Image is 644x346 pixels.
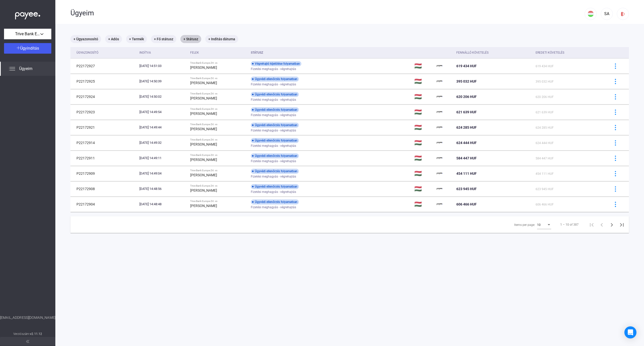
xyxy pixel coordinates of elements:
[19,66,32,72] span: Ügyeim
[437,186,443,192] img: payee-logo
[613,156,618,161] img: more-blue
[151,35,176,43] mat-chip: + Fő státusz
[251,184,299,189] div: Ügyvédi ellenőrzés folyamatban
[190,188,217,192] strong: [PERSON_NAME]
[20,46,39,51] span: Ügyindítás
[105,35,122,43] mat-chip: + Adós
[17,46,20,50] img: plus-white.svg
[190,173,217,177] strong: [PERSON_NAME]
[251,107,299,112] div: Ügyvédi ellenőrzés folyamatban
[613,79,618,84] img: more-blue
[536,95,554,99] span: 620 206 HUF
[610,168,621,179] button: more-blue
[70,166,137,181] td: P22172909
[597,220,607,230] button: Previous page
[70,35,101,43] mat-chip: + Ügyazonosító
[617,8,629,20] button: logout-red
[190,92,247,95] div: Trive Bank Europe Zrt. vs
[249,47,412,58] th: Státusz
[126,35,147,43] mat-chip: + Termék
[190,158,217,162] strong: [PERSON_NAME]
[412,58,435,74] td: 🇭🇺
[456,141,477,145] span: 624 444 HUF
[251,153,299,158] div: Ügyvédi ellenőrzés folyamatban
[412,135,435,150] td: 🇭🇺
[613,186,618,192] img: more-blue
[585,8,597,20] button: HU
[30,332,42,336] strong: v2.11.12
[190,142,217,146] strong: [PERSON_NAME]
[437,109,443,115] img: payee-logo
[620,11,626,17] img: logout-red
[537,222,551,228] mat-select: Items per page:
[70,9,585,17] div: Ügyeim
[251,92,299,97] div: Ügyvédi ellenőrzés folyamatban
[190,61,247,64] div: Trive Bank Europe Zrt. vs
[251,123,299,128] div: Ügyvédi ellenőrzés folyamatban
[617,220,627,230] button: Last page
[607,220,617,230] button: Next page
[76,50,98,56] div: Ügyazonosító
[139,171,186,176] div: [DATE] 14:49:04
[139,50,151,56] div: Indítva
[456,156,477,160] span: 584 447 HUF
[613,110,618,115] img: more-blue
[205,35,238,43] mat-chip: + Indítás dátuma
[613,63,618,69] img: more-blue
[190,138,247,141] div: Trive Bank Europe Zrt. vs
[613,171,618,176] img: more-blue
[251,97,296,103] span: Fizetési meghagyás - végrehajtás
[536,187,554,191] span: 623 945 HUF
[412,166,435,181] td: 🇭🇺
[139,125,186,130] div: [DATE] 14:49:44
[190,50,199,56] div: Felek
[610,122,621,133] button: more-blue
[70,197,137,212] td: P22172904
[536,50,604,56] div: Eredeti követelés
[251,61,301,66] div: Végrehajtó kijelölése folyamatban
[602,11,611,17] div: SA
[251,77,299,82] div: Ügyvédi ellenőrzés folyamatban
[251,66,296,72] span: Fizetési meghagyás - végrehajtás
[437,140,443,146] img: payee-logo
[190,169,247,172] div: Trive Bank Europe Zrt. vs
[139,202,186,207] div: [DATE] 14:48:48
[190,108,247,111] div: Trive Bank Europe Zrt. vs
[437,78,443,84] img: payee-logo
[610,184,621,194] button: more-blue
[613,94,618,99] img: more-blue
[139,94,186,99] div: [DATE] 14:50:02
[456,202,477,206] span: 606 466 HUF
[456,187,477,191] span: 623 945 HUF
[190,112,217,116] strong: [PERSON_NAME]
[613,140,618,146] img: more-blue
[190,50,247,56] div: Felek
[190,154,247,157] div: Trive Bank Europe Zrt. vs
[190,184,247,187] div: Trive Bank Europe Zrt. vs
[15,9,40,20] img: white-payee-white-dot.svg
[456,50,532,56] div: Fennálló követelés
[180,35,201,43] mat-chip: + Státusz
[536,64,554,68] span: 619 434 HUF
[610,107,621,117] button: more-blue
[190,81,217,85] strong: [PERSON_NAME]
[613,202,618,207] img: more-blue
[536,141,554,145] span: 624 444 HUF
[70,135,137,150] td: P22172914
[412,120,435,135] td: 🇭🇺
[251,189,296,195] span: Fizetési meghagyás - végrehajtás
[190,200,247,203] div: Trive Bank Europe Zrt. vs
[437,94,443,100] img: payee-logo
[251,169,299,174] div: Ügyvédi ellenőrzés folyamatban
[437,155,443,161] img: payee-logo
[537,223,541,227] span: 10
[588,11,594,17] img: HU
[4,29,51,39] button: Trive Bank Europe Zrt.
[412,89,435,104] td: 🇭🇺
[536,80,554,83] span: 395 032 HUF
[536,126,554,129] span: 624 285 HUF
[251,138,299,143] div: Ügyvédi ellenőrzés folyamatban
[26,340,29,343] img: arrow-double-left-grey.svg
[70,89,137,104] td: P22172924
[70,105,137,120] td: P22172923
